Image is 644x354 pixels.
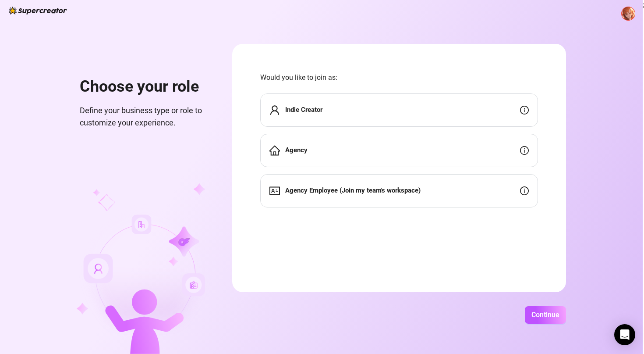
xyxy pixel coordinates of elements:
span: user [269,105,280,115]
span: info-circle [520,186,529,195]
button: Continue [525,306,566,324]
span: home [269,145,280,156]
strong: Agency Employee (Join my team's workspace) [285,186,421,194]
img: ACg8ocLWJl2fuTpWUAViYpGWWiH8Qab2jlanmwQvJszGqzc6wdPyx0I=s96-c [622,7,635,20]
h1: Choose your role [80,77,211,97]
strong: Indie Creator [285,106,322,114]
span: info-circle [520,106,529,114]
img: logo [9,7,67,14]
span: Define your business type or role to customize your experience. [80,104,211,129]
strong: Agency [285,146,308,154]
span: idcard [269,186,280,196]
span: info-circle [520,146,529,155]
span: Would you like to join as: [260,72,538,83]
span: Continue [531,311,559,319]
div: Open Intercom Messenger [614,324,635,345]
